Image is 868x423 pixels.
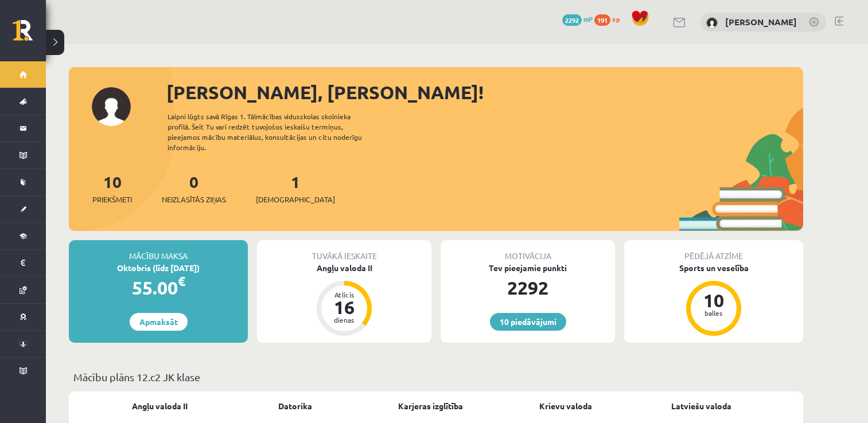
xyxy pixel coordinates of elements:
[562,14,593,23] a: 2292 mP
[624,262,803,338] a: Sports un veselība 10 balles
[162,171,226,205] a: 0Neizlasītās ziņas
[166,79,803,106] div: [PERSON_NAME], [PERSON_NAME]!
[583,14,593,23] span: mP
[594,14,610,26] span: 191
[13,20,46,49] a: Rīgas 1. Tālmācības vidusskola
[327,291,361,298] div: Atlicis
[130,313,188,331] a: Apmaksāt
[327,316,361,323] div: dienas
[257,262,431,274] div: Angļu valoda II
[490,313,566,331] a: 10 piedāvājumi
[624,240,803,262] div: Pēdējā atzīme
[398,400,463,412] a: Karjeras izglītība
[92,171,132,205] a: 10Priekšmeti
[706,17,718,29] img: Linda Zemīte
[256,194,335,205] span: [DEMOGRAPHIC_DATA]
[594,14,625,23] a: 191 xp
[92,194,132,205] span: Priekšmeti
[132,400,188,412] a: Angļu valoda II
[671,400,731,412] a: Latviešu valoda
[725,16,797,28] a: [PERSON_NAME]
[73,369,799,385] p: Mācību plāns 12.c2 JK klase
[69,262,248,274] div: Oktobris (līdz [DATE])
[441,262,615,274] div: Tev pieejamie punkti
[696,310,731,316] div: balles
[278,400,312,412] a: Datorika
[539,400,592,412] a: Krievu valoda
[168,111,382,152] div: Laipni lūgts savā Rīgas 1. Tālmācības vidusskolas skolnieka profilā. Šeit Tu vari redzēt tuvojošo...
[69,240,248,262] div: Mācību maksa
[441,274,615,301] div: 2292
[257,240,431,262] div: Tuvākā ieskaite
[612,14,620,23] span: xp
[624,262,803,274] div: Sports un veselība
[162,194,226,205] span: Neizlasītās ziņas
[178,273,185,289] span: €
[562,14,582,26] span: 2292
[441,240,615,262] div: Motivācija
[256,171,335,205] a: 1[DEMOGRAPHIC_DATA]
[327,298,361,316] div: 16
[69,274,248,301] div: 55.00
[257,262,431,338] a: Angļu valoda II Atlicis 16 dienas
[696,291,731,310] div: 10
